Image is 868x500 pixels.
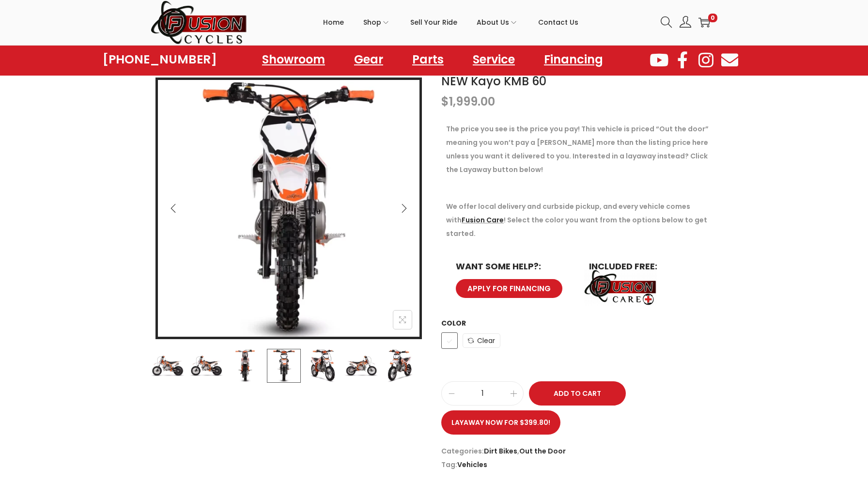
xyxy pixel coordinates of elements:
[477,0,519,44] a: About Us
[363,10,381,34] span: Shop
[463,333,500,348] a: Clear
[267,349,301,383] img: Product image
[323,10,344,34] span: Home
[403,48,453,71] a: Parts
[477,10,509,34] span: About Us
[306,349,340,383] img: Product image
[393,198,415,219] button: Next
[383,349,417,383] img: Product image
[323,0,344,44] a: Home
[363,0,391,44] a: Shop
[151,349,185,383] img: Product image
[163,198,184,219] button: Previous
[698,16,710,28] a: 0
[410,10,457,34] span: Sell Your Ride
[534,48,613,71] a: Financing
[189,349,223,383] img: Product image
[462,215,504,225] a: Fusion Care
[441,458,717,471] span: Tag:
[158,80,419,342] img: Product image
[441,444,717,458] span: Categories: ,
[463,48,525,71] a: Service
[441,94,449,109] span: $
[529,381,626,406] button: Add to Cart
[446,200,713,240] p: We offer local delivery and curbside pickup, and every vehicle comes with ! Select the color you ...
[410,0,457,44] a: Sell Your Ride
[441,410,560,435] a: Layaway now for $399.80!
[589,262,703,271] h6: INCLUDED FREE:
[519,446,566,456] a: Out the Door
[344,48,393,71] a: Gear
[442,387,523,400] input: Product quantity
[441,318,466,328] label: Color
[422,349,456,383] img: Product image
[538,10,578,34] span: Contact Us
[446,122,713,176] p: The price you see is the price you pay! This vehicle is priced “Out the door” meaning you won’t p...
[456,262,570,271] h6: WANT SOME HELP?:
[248,0,653,44] nav: Primary navigation
[252,48,335,71] a: Showroom
[457,460,487,469] a: Vehicles
[441,94,495,109] bdi: 1,999.00
[538,0,578,44] a: Contact Us
[344,349,378,383] img: Product image
[467,285,551,292] span: APPLY FOR FINANCING
[228,349,262,383] img: Product image
[252,48,613,71] nav: Menu
[103,53,217,66] a: [PHONE_NUMBER]
[484,446,517,456] a: Dirt Bikes
[456,279,562,298] a: APPLY FOR FINANCING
